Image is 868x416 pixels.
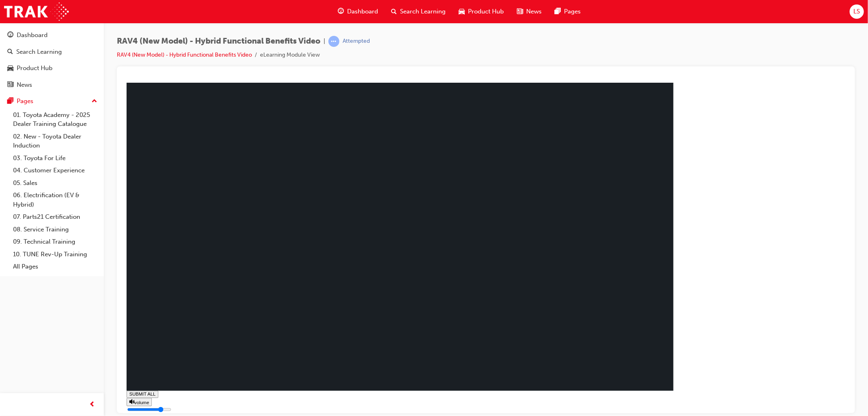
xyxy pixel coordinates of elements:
span: car-icon [459,7,465,17]
a: Search Learning [3,44,101,59]
button: Pages [3,94,101,109]
a: 01. Toyota Academy - 2025 Dealer Training Catalogue [10,109,101,130]
span: pages-icon [7,98,13,105]
a: 02. New - Toyota Dealer Induction [10,130,101,152]
span: Dashboard [347,7,378,16]
div: Product Hub [17,64,52,73]
a: pages-iconPages [548,3,587,20]
span: search-icon [391,7,397,17]
span: guage-icon [7,32,13,39]
a: 05. Sales [10,177,101,189]
button: LS [850,4,864,19]
button: DashboardSearch LearningProduct HubNews [3,26,101,94]
a: Product Hub [3,61,101,76]
span: Product Hub [468,7,504,16]
a: 09. Technical Training [10,236,101,248]
a: 06. Electrification (EV & Hybrid) [10,189,101,211]
a: search-iconSearch Learning [385,3,452,20]
span: guage-icon [338,7,344,17]
img: Trak [4,2,69,21]
span: pages-icon [555,7,561,17]
div: Pages [17,97,33,106]
a: news-iconNews [510,3,548,20]
div: Dashboard [17,31,48,40]
span: Search Learning [400,7,446,16]
a: News [3,77,101,92]
div: News [17,80,32,90]
a: RAV4 (New Model) - Hybrid Functional Benefits Video [117,51,252,58]
a: 07. Parts21 Certification [10,211,101,223]
span: search-icon [7,48,13,56]
span: car-icon [7,65,13,72]
span: prev-icon [90,400,96,410]
span: news-icon [517,7,523,17]
span: Pages [564,7,581,16]
a: car-iconProduct Hub [452,3,510,20]
span: up-icon [92,96,97,107]
span: learningRecordVerb_ATTEMPT-icon [328,36,339,47]
a: All Pages [10,260,101,273]
a: Dashboard [3,28,101,43]
a: 10. TUNE Rev-Up Training [10,248,101,261]
span: LS [853,7,860,16]
span: | [324,37,325,46]
li: eLearning Module View [260,51,320,60]
a: 03. Toyota For Life [10,152,101,165]
a: 08. Service Training [10,223,101,236]
div: Attempted [343,37,370,45]
a: guage-iconDashboard [331,3,385,20]
span: RAV4 (New Model) - Hybrid Functional Benefits Video [117,37,320,46]
a: 04. Customer Experience [10,164,101,177]
span: News [526,7,542,16]
span: news-icon [7,81,13,89]
div: Search Learning [16,47,62,57]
